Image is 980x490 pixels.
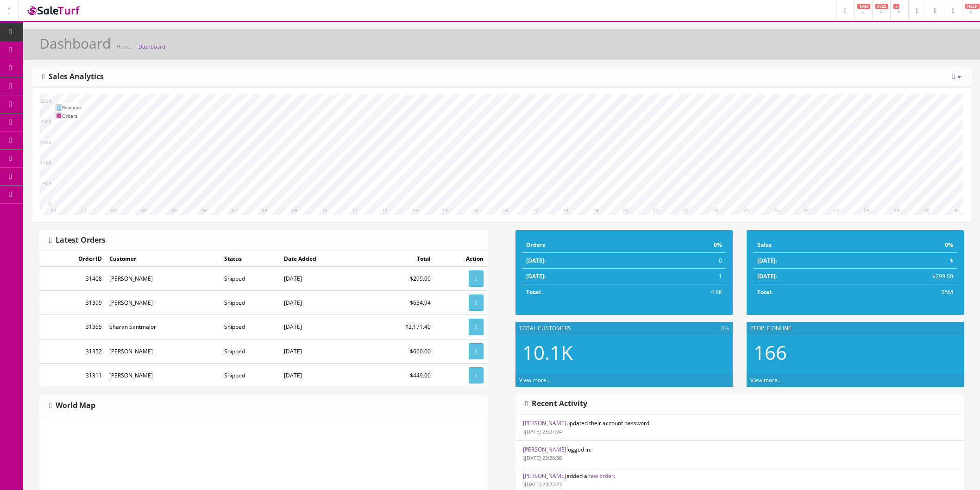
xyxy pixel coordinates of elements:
td: Shipped [220,339,280,363]
td: Order ID [40,251,106,267]
td: [PERSON_NAME] [106,291,220,315]
td: Orders [62,112,81,120]
td: $299.00 [364,267,434,291]
td: 1 [643,269,726,284]
td: Customer [106,251,220,267]
span: HELP [965,4,980,9]
span: 8725 [875,4,888,9]
a: View more... [750,376,782,384]
td: 4.9K [643,284,726,300]
td: Shipped [220,363,280,387]
td: Shipped [220,315,280,339]
h3: Recent Activity [525,400,587,408]
h2: 166 [754,342,957,363]
td: Action [434,251,487,267]
td: Orders [522,237,643,253]
a: Dashboard [138,43,165,50]
td: [DATE] [280,339,364,363]
span: 1943 [857,4,870,9]
td: Shipped [220,291,280,315]
strong: Total: [526,288,541,296]
td: Status [220,251,280,267]
span: 3 [893,4,899,9]
td: [DATE] [280,267,364,291]
small: [DATE] 23:26:38 [523,454,562,461]
strong: Total: [757,288,773,296]
td: 31352 [40,339,106,363]
h2: 10.1K [522,342,726,363]
small: [DATE] 23:22:27 [523,481,562,488]
td: [DATE] [280,315,364,339]
img: SaleTurf [26,4,82,17]
strong: [DATE]: [757,272,777,280]
h1: Dashboard [39,36,111,51]
div: People Online [747,322,964,335]
h3: Latest Orders [49,236,106,245]
h3: World Map [49,402,95,410]
td: Sales [754,237,853,253]
td: [PERSON_NAME] [106,363,220,387]
td: 0 [643,253,726,269]
div: Total Customers [515,322,733,335]
a: [PERSON_NAME] [523,419,566,427]
a: [PERSON_NAME] [523,446,566,453]
td: [DATE] [280,363,364,387]
td: Total [364,251,434,267]
td: $2,171.40 [364,315,434,339]
td: [DATE] [280,291,364,315]
td: 31408 [40,267,106,291]
small: [DATE] 23:27:24 [523,428,562,435]
a: View more... [519,376,551,384]
strong: [DATE]: [526,272,546,280]
td: 0% [853,237,957,253]
li: logged in. [516,440,963,467]
td: [PERSON_NAME] [106,267,220,291]
a: new order [587,472,614,480]
td: $299.00 [853,269,957,284]
a: Home [117,43,131,50]
td: Revenue [62,103,81,112]
h3: Sales Analytics [42,73,104,81]
td: $634.94 [364,291,434,315]
td: [PERSON_NAME] [106,339,220,363]
li: updated their account password. [516,415,963,441]
td: $660.00 [364,339,434,363]
td: $5M [853,284,957,300]
td: Shipped [220,267,280,291]
span: 0% [721,324,729,333]
a: [PERSON_NAME] [523,472,566,480]
td: Sharan Santmajor [106,315,220,339]
td: 31311 [40,363,106,387]
td: 31365 [40,315,106,339]
td: $449.00 [364,363,434,387]
strong: [DATE]: [526,257,546,264]
td: 31399 [40,291,106,315]
td: $ [853,253,957,269]
td: Date Added [280,251,364,267]
td: 0% [643,237,726,253]
strong: [DATE]: [757,257,777,264]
